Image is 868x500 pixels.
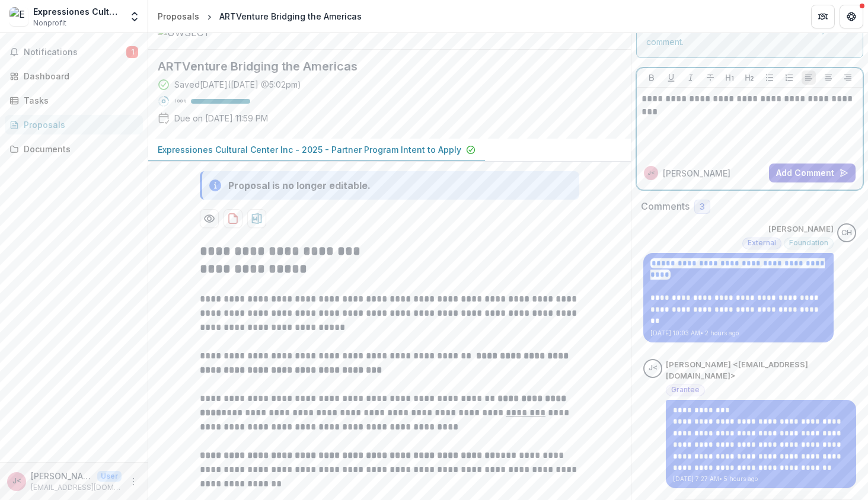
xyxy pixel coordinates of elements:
p: User [97,471,122,482]
img: Expressiones Cultural Center Inc [9,7,28,26]
button: Heading 1 [723,70,737,85]
p: [PERSON_NAME] [663,167,730,180]
a: Documents [5,139,143,159]
p: [PERSON_NAME] <[EMAIL_ADDRESS][DOMAIN_NAME]> [31,470,92,482]
button: Strike [703,70,717,85]
div: Jose Garaycochea <director@expressiones.org> [647,170,655,176]
button: Add Comment [769,164,856,182]
div: Carli Herz [841,229,852,237]
div: Dashboard [24,70,133,82]
div: Saved [DATE] ( [DATE] @ 5:02pm ) [174,78,301,91]
h2: Comments [641,201,690,212]
span: Grantee [671,386,700,394]
span: 1 [126,46,138,58]
p: Due on [DATE] 11:59 PM [174,112,268,124]
span: Notifications [24,47,126,57]
a: Proposals [153,8,204,25]
div: Proposal is no longer editable. [228,178,371,193]
a: Tasks [5,91,143,110]
button: Italicize [684,70,698,85]
button: Heading 2 [742,70,757,85]
span: External [748,239,776,247]
button: Ordered List [782,70,796,85]
div: Proposals [24,118,133,131]
div: Jose Garaycochea <director@expressiones.org> [12,477,21,485]
div: Expressiones Cultural Center Inc [33,5,122,18]
p: [EMAIL_ADDRESS][DOMAIN_NAME] [31,482,122,493]
button: download-proposal [247,209,266,228]
button: Notifications1 [5,43,143,62]
div: ARTVenture Bridging the Americas [219,10,362,23]
div: Proposals [158,10,199,23]
p: [DATE] 7:27 AM • 5 hours ago [673,475,849,483]
nav: breadcrumb [153,8,366,25]
button: Align Center [821,70,835,85]
p: [DATE] 10:03 AM • 2 hours ago [650,329,826,338]
span: 3 [700,202,705,212]
p: Expressiones Cultural Center Inc - 2025 - Partner Program Intent to Apply [158,143,461,156]
button: Underline [664,70,678,85]
div: Tasks [24,94,133,107]
button: More [126,475,141,489]
button: download-proposal [224,209,242,228]
span: Nonprofit [33,18,66,28]
div: Jose Garaycochea <director@expressiones.org> [649,364,658,372]
h2: ARTVenture Bridging the Americas [158,59,602,73]
p: [PERSON_NAME] <[EMAIL_ADDRESS][DOMAIN_NAME]> [666,359,856,382]
button: Get Help [840,5,863,28]
button: Align Left [802,70,816,85]
button: Bold [644,70,659,85]
button: Open entity switcher [126,5,143,28]
span: Foundation [789,239,828,247]
button: Preview ec9698df-f602-40cf-83fc-065558fea792-0.pdf [200,209,219,228]
p: [PERSON_NAME] [768,223,834,235]
p: 100 % [174,97,186,105]
button: Partners [811,5,835,28]
button: Align Right [841,70,855,85]
a: Dashboard [5,66,143,86]
div: Documents [24,143,133,155]
a: Proposals [5,115,143,134]
button: Bullet List [762,70,777,85]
